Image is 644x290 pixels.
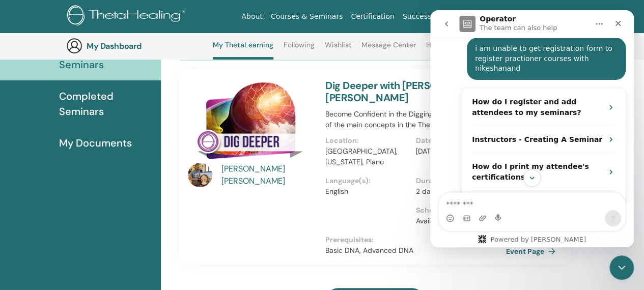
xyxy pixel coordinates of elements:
a: Courses & Seminars [267,7,347,26]
p: Location : [325,135,409,146]
iframe: Intercom live chat [609,255,634,280]
a: Dig Deeper with [PERSON_NAME] [PERSON_NAME] [325,79,485,104]
p: English [325,186,409,197]
a: [PERSON_NAME] [PERSON_NAME] [221,163,316,187]
p: Available [416,216,500,226]
span: Completed Seminars [59,89,153,119]
iframe: Intercom live chat [430,10,634,247]
a: Certification [347,7,398,26]
a: Store [507,7,534,26]
img: logo.png [67,5,189,28]
p: Language(s) : [325,176,409,186]
a: Help & Resources [426,41,485,57]
img: default.jpg [188,163,212,187]
a: Wishlist [325,41,352,57]
a: Following [284,41,315,57]
img: Dig Deeper [188,79,313,166]
p: Become Confident in the Digging and Belief work, one of the main concepts in the ThetaHealing Tec... [325,109,506,130]
a: My ThetaLearning [213,41,273,60]
p: [GEOGRAPHIC_DATA], [US_STATE], Plano [325,146,409,167]
p: Prerequisites : [325,235,506,245]
a: Resources [462,7,507,26]
a: Success Stories [399,7,462,26]
p: 2 days [416,186,500,197]
a: Message Center [361,41,416,57]
p: Basic DNA, Advanced DNA [325,245,506,256]
p: Date : [416,135,500,146]
span: My Documents [59,135,132,151]
p: Scholarship : [416,205,500,216]
h3: My Dashboard [87,41,188,51]
p: [DATE] [416,146,500,157]
a: Event Page [506,244,559,259]
a: About [237,7,266,26]
p: Duration : [416,176,500,186]
img: generic-user-icon.jpg [66,38,82,54]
